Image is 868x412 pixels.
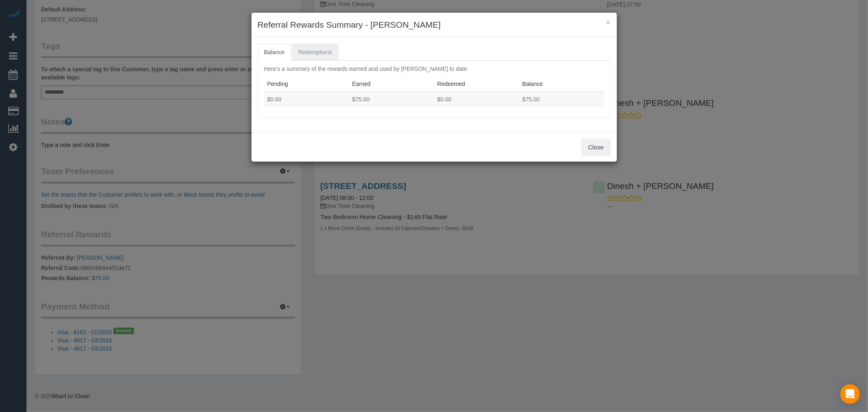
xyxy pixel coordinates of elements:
td: Balance [519,92,604,107]
span: Balance [264,49,285,55]
h3: Referral Rewards Summary - [PERSON_NAME] [258,19,611,31]
th: Earned [349,77,434,92]
td: Redeemed [434,92,519,107]
a: Redemptions [292,44,339,61]
th: Pending [264,77,349,92]
div: Open Intercom Messenger [840,384,860,404]
th: Balance [519,77,604,92]
td: Earned [349,92,434,107]
th: Redeemed [434,77,519,92]
button: Close [581,139,610,156]
sui-modal: Referral Rewards Summary - Emma Witte [251,13,617,162]
span: Redemptions [298,49,332,55]
a: Balance [258,44,291,61]
button: × [606,18,610,26]
td: Pending [264,92,349,107]
p: Here's a summary of the rewards earned and used by [PERSON_NAME] to date [264,65,604,73]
